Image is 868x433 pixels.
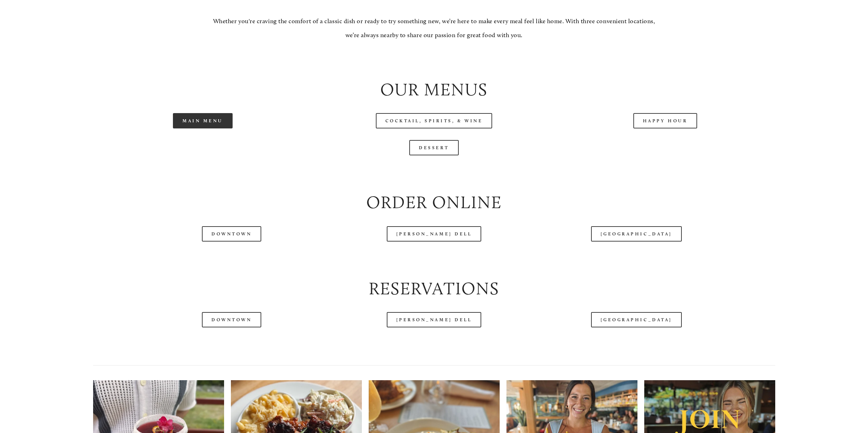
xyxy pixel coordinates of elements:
h2: Order Online [93,190,775,214]
a: Downtown [202,312,261,327]
a: [GEOGRAPHIC_DATA] [591,226,682,242]
a: Main Menu [173,113,233,128]
a: Cocktail, Spirits, & Wine [376,113,492,128]
h2: Our Menus [93,77,775,102]
a: [PERSON_NAME] Dell [387,226,482,242]
a: Downtown [202,226,261,242]
a: Dessert [409,140,459,155]
h2: Reservations [93,276,775,300]
a: [GEOGRAPHIC_DATA] [591,312,682,327]
a: Happy Hour [633,113,697,128]
a: [PERSON_NAME] Dell [387,312,482,327]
